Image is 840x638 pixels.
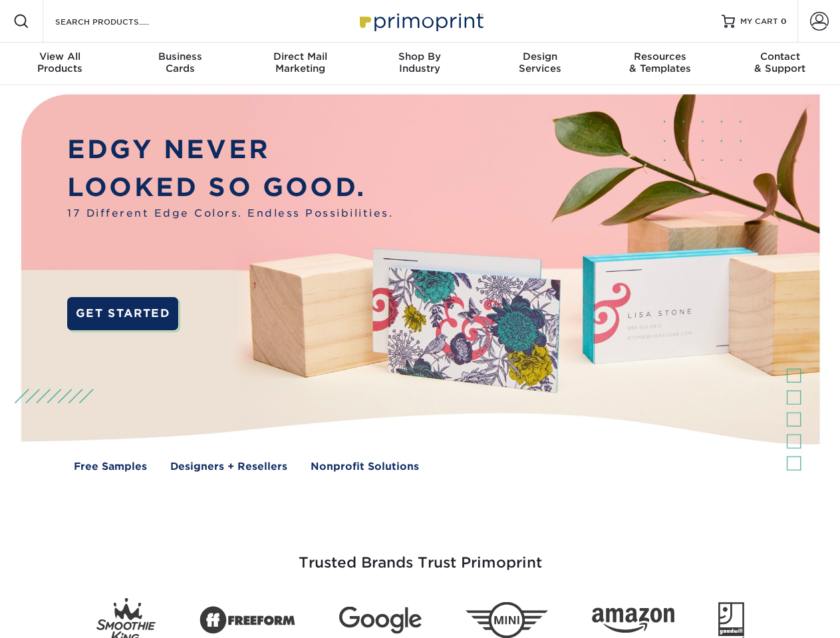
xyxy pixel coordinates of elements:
img: Amazon [592,608,674,633]
img: Google [339,607,422,634]
div: & Templates [600,51,720,74]
p: LOOKED SO GOOD. [67,169,393,207]
a: DesignServices [480,43,600,85]
div: Services [480,51,600,74]
span: 17 Different Edge Colors. Endless Possibilities. [67,206,393,221]
div: Industry [360,51,480,74]
div: & Support [720,51,840,74]
a: Free Samples [74,459,147,475]
span: Shop By [360,51,480,62]
span: Contact [720,51,840,62]
h3: Trusted Brands Trust Primoprint [31,522,809,587]
a: Contact& Support [720,43,840,85]
span: MY CART [740,16,778,27]
a: Nonprofit Solutions [311,459,419,475]
a: Resources& Templates [600,43,720,85]
p: EDGY NEVER [67,131,393,169]
a: Direct MailMarketing [240,43,360,85]
span: 0 [781,17,787,26]
a: Shop ByIndustry [360,43,480,85]
input: SEARCH PRODUCTS..... [54,13,184,29]
span: Business [120,51,239,62]
span: Resources [600,51,720,62]
a: BusinessCards [120,43,239,85]
div: Marketing [240,51,360,74]
img: Goodwill [718,602,744,638]
a: Designers + Resellers [170,459,287,475]
div: Cards [120,51,239,74]
a: GET STARTED [67,297,178,330]
img: Primoprint [354,7,487,35]
span: Design [480,51,600,62]
span: Direct Mail [240,51,360,62]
